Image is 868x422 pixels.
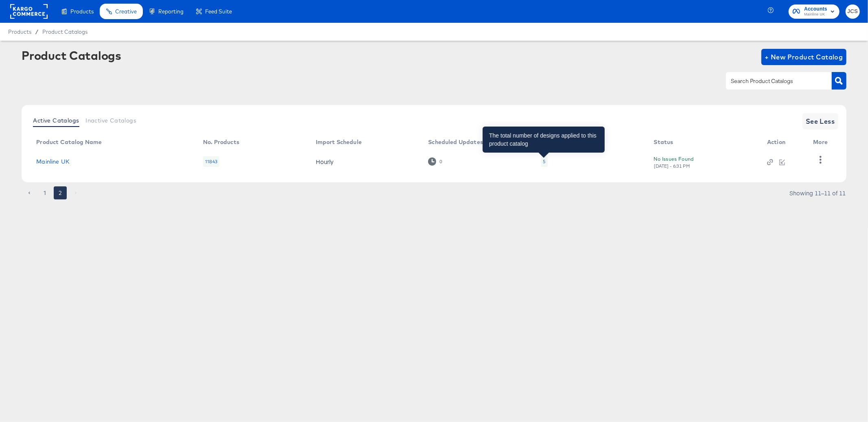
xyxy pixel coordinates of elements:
button: AccountsMainline UK [789,4,840,19]
div: 11843 [203,156,219,167]
div: No. Products [203,139,239,145]
button: JCS [846,4,860,19]
th: Status [647,136,761,149]
th: Action [761,136,807,149]
span: Accounts [804,5,827,13]
span: + New Product Catalog [765,51,843,63]
div: 0 [428,157,442,165]
button: See Less [802,113,838,129]
nav: pagination navigation [22,186,83,199]
div: Product Catalogs [22,49,121,62]
div: 5 [543,158,546,165]
span: Creative [115,8,137,15]
span: Active Catalogs [33,117,79,124]
span: / [31,28,42,35]
td: Hourly [309,149,422,174]
div: Showing 11–11 of 11 [789,190,846,196]
span: Inactive Catalogs [85,117,136,124]
button: Go to page 1 [38,186,51,199]
div: Import Schedule [316,139,362,145]
div: 0 [439,159,443,164]
div: Design Templates [541,139,592,145]
button: Go to previous page [23,186,36,199]
span: Mainline UK [804,11,827,18]
div: Product Catalog Name [36,139,102,145]
button: page 2 [54,186,67,199]
div: Scheduled Updates [428,139,483,145]
span: Feed Suite [205,8,232,15]
input: Search Product Catalogs [729,77,816,86]
th: More [807,136,838,149]
a: Product Catalogs [42,28,87,35]
span: Products [70,8,94,15]
span: JCS [849,7,857,16]
span: See Less [806,116,835,127]
span: Reporting [158,8,184,15]
span: Products [8,28,31,35]
button: + New Product Catalog [761,49,846,65]
a: Mainline UK [36,158,70,165]
div: 5 [541,156,548,167]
